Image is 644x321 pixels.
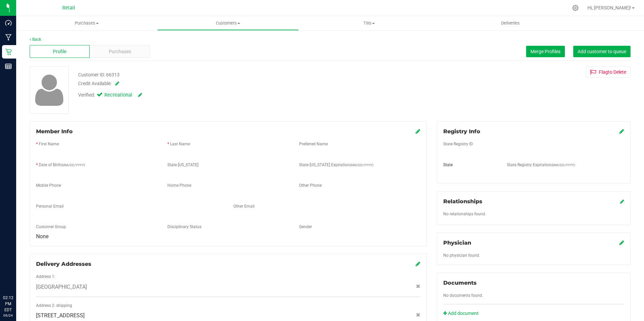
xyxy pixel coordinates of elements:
div: Verified: [78,92,142,99]
a: Customers [157,16,298,30]
div: Manage settings [571,5,580,11]
p: 02:12 PM EDT [3,295,13,313]
label: State [US_STATE] Expiration [299,162,373,168]
span: Recreational [104,92,131,99]
span: Profile [53,48,66,55]
span: [STREET_ADDRESS] [36,312,85,320]
span: No documents found. [443,293,483,298]
label: State [US_STATE] [167,162,198,168]
label: Home Phone [167,182,191,188]
div: Credit Available: [78,80,374,87]
label: First Name [39,141,59,147]
span: (MM/DD/YYYY) [350,163,373,167]
a: Add document [443,310,482,317]
span: [GEOGRAPHIC_DATA] [36,283,87,291]
button: Flagto Delete [586,66,631,78]
a: Tills [299,16,440,30]
span: Deliveries [492,20,529,26]
label: Address 1: [36,274,55,280]
span: No physician found. [443,253,480,258]
label: Address 2: shipping [36,302,72,309]
button: Add customer to queue [573,46,631,57]
label: No relationships found. [443,211,486,217]
inline-svg: Manufacturing [5,34,12,41]
inline-svg: Dashboard [5,20,12,26]
span: Merge Profiles [530,49,560,54]
label: Gender [299,224,312,230]
span: Physician [443,240,471,246]
span: Documents [443,280,477,286]
span: (MM/DD/YYYY) [551,163,575,167]
span: Registry Info [443,128,480,135]
a: Purchases [16,16,157,30]
span: Add customer to queue [578,49,626,54]
span: (MM/DD/YYYY) [61,163,85,167]
p: 09/24 [3,313,13,318]
img: user-icon.png [32,73,67,107]
label: Date of Birth [39,162,85,168]
inline-svg: Retail [5,48,12,55]
a: Back [30,37,41,42]
a: Deliveries [440,16,581,30]
label: Personal Email [36,203,64,209]
iframe: Resource center [7,267,27,287]
label: Customer Group [36,224,66,230]
label: Preferred Name [299,141,328,147]
div: Customer ID: 66313 [78,71,120,78]
label: Last Name [170,141,190,147]
label: Disciplinary Status [167,224,201,230]
span: Delivery Addresses [36,261,91,267]
label: Mobile Phone [36,182,61,188]
label: Other Phone [299,182,322,188]
span: None [36,233,49,240]
div: State [438,162,502,168]
span: Relationships [443,198,482,205]
label: State Registry Expiration [507,162,575,168]
span: Purchases [109,48,131,55]
inline-svg: Reports [5,63,12,70]
span: Retail [62,5,75,11]
span: Hi, [PERSON_NAME]! [587,5,631,10]
label: State Registry ID [443,141,473,147]
label: Other Email [233,203,255,209]
span: Tills [299,20,440,26]
span: Customers [158,20,298,26]
span: Member Info [36,128,73,135]
button: Merge Profiles [526,46,565,57]
span: Purchases [17,20,157,26]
